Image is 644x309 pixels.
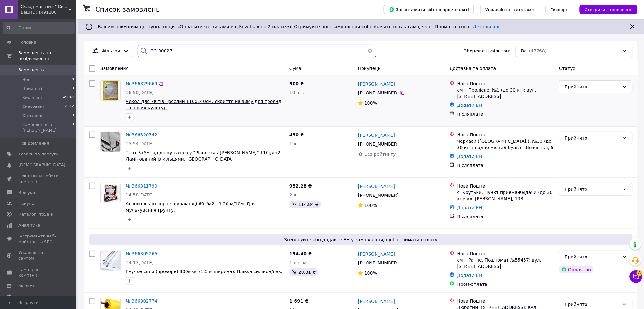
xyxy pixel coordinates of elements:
[22,77,31,83] span: Нові
[72,113,74,119] span: 0
[565,253,620,260] div: Прийнято
[565,186,620,193] div: Прийнято
[358,298,395,305] a: [PERSON_NAME]
[358,193,399,198] span: [PHONE_NUMBER]
[358,299,395,304] span: [PERSON_NAME]
[100,251,121,271] a: Фото товару
[126,260,154,265] span: 14:17[DATE]
[22,95,42,100] span: Виконані
[126,81,157,86] span: № 366329669
[521,48,528,54] span: Всі
[289,132,304,137] span: 450 ₴
[585,7,633,12] span: Створити замовлення
[100,183,121,203] a: Фото товару
[18,250,59,261] span: Управління сайтом
[457,80,554,87] div: Нова Пошта
[529,48,546,53] span: (47768)
[358,81,395,86] span: [PERSON_NAME]
[358,184,395,189] span: [PERSON_NAME]
[358,81,395,87] a: [PERSON_NAME]
[637,270,642,276] span: 8
[18,39,36,45] span: Головна
[126,299,157,304] a: № 366302774
[100,132,121,152] a: Фото товару
[289,260,306,265] span: 1 пог.м
[22,122,72,133] span: Замовлення з [PERSON_NAME]
[126,132,157,137] a: № 366320742
[457,162,554,168] div: Післяплата
[457,281,554,287] div: Пром-оплата
[100,80,121,101] a: Фото товару
[126,192,154,197] span: 14:58[DATE]
[358,251,395,257] span: [PERSON_NAME]
[18,50,76,62] span: Замовлення та повідомлення
[473,24,501,29] a: Детальніше
[3,22,75,34] input: Пошук
[358,183,395,189] a: [PERSON_NAME]
[126,251,157,256] span: № 366305266
[289,268,318,276] div: 20.31 ₴
[364,271,377,276] span: 100%
[457,213,554,220] div: Післяплата
[18,151,59,157] span: Товари та послуги
[21,4,68,10] span: Склад-магазин " Свояк "
[101,48,120,54] span: Фільтри
[457,132,554,138] div: Нова Пошта
[358,90,399,95] span: [PHONE_NUMBER]
[389,7,469,12] span: Завантажити звіт по пром-оплаті
[630,270,642,283] button: Чат з покупцем8
[65,104,74,109] span: 2682
[103,81,118,100] img: Фото товару
[358,133,395,138] span: [PERSON_NAME]
[63,95,74,100] span: 45047
[18,233,59,245] span: Інструменти веб-майстра та SEO
[22,86,42,92] span: Прийняті
[289,192,302,197] span: 2 шт.
[364,45,376,57] button: Очистить
[384,5,474,14] button: Завантажити звіт по пром-оплаті
[126,269,282,274] a: Гнучке скло (прозоре) 300мкм (1.5 м ширина). Плівка силікон/пвх.
[289,81,304,86] span: 900 ₴
[70,86,74,92] span: 39
[364,203,377,208] span: 100%
[457,298,554,304] div: Нова Пошта
[289,251,312,256] span: 194.40 ₴
[18,190,35,196] span: Відгуки
[18,283,35,289] span: Маркет
[457,257,554,270] div: смт. Ратне, Поштомат №55457: вул. [STREET_ADDRESS]
[21,10,76,15] div: Ваш ID: 1491100
[464,48,511,54] span: Збережені фільтри:
[450,66,496,71] span: Доставка та оплата
[457,251,554,257] div: Нова Пошта
[565,83,620,90] div: Прийнято
[580,5,638,14] button: Створити замовлення
[126,150,282,161] a: Тент 3х5м від дощу та снігу "Plandeka / [PERSON_NAME]" 110g\m2. Ламінований із кільцями. [GEOGRAP...
[100,66,129,71] span: Замовлення
[289,299,309,304] span: 1 691 ₴
[358,132,395,138] a: [PERSON_NAME]
[18,141,49,146] span: Повідомлення
[364,152,396,157] span: Без рейтингу
[358,141,399,147] span: [PHONE_NUMBER]
[138,45,376,57] input: Пошук за номером замовлення, ПІБ покупця, номером телефону, Email, номером накладної
[126,201,256,213] span: Агроволокно чорне в упаковці 60г/м2 - 3.20 м/10м. Для мульчування грунту.
[457,138,554,151] div: Черкаси ([GEOGRAPHIC_DATA].), №30 (до 30 кг на одне місце): бульв. Шевченка, 5
[573,7,638,12] a: Створити замовлення
[485,7,534,12] span: Управління статусами
[289,90,305,95] span: 10 шт.
[95,6,160,13] h1: Список замовлень
[92,237,630,243] span: Згенеруйте або додайте ЕН у замовлення, щоб отримати оплату
[289,141,302,146] span: 1 шт.
[457,111,554,117] div: Післяплата
[551,7,568,12] span: Експорт
[126,90,154,95] span: 16:50[DATE]
[101,132,120,152] img: Фото товару
[18,201,36,206] span: Покупці
[289,66,301,71] span: Cума
[72,122,74,133] span: 0
[126,141,154,146] span: 15:54[DATE]
[364,100,377,106] span: 100%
